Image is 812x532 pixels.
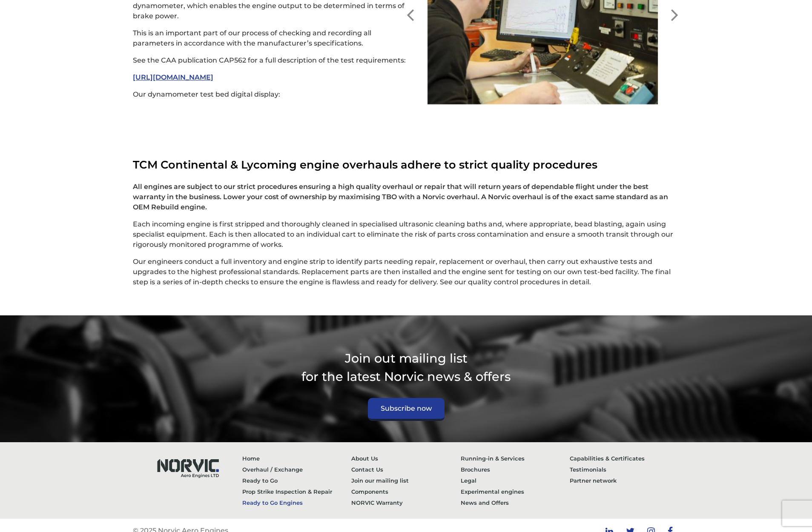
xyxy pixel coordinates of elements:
[242,497,352,508] a: Ready to Go Engines
[461,497,570,508] a: News and Offers
[461,475,570,486] a: Legal
[133,28,406,49] p: This is an important part of our process of checking and recording all parameters in accordance w...
[570,464,679,475] a: Testimonials
[133,257,679,287] p: Our engineers conduct a full inventory and engine strip to identify parts needing repair, replace...
[570,453,679,464] a: Capabilities & Certificates
[133,55,406,66] p: See the CAA publication CAP562 for a full description of the test requirements:
[406,4,415,13] button: Previous
[351,464,461,475] a: Contact Us
[149,453,226,482] img: Norvic Aero Engines logo
[461,464,570,475] a: Brochures
[133,158,597,171] span: TCM Continental & Lycoming engine overhauls adhere to strict quality procedures
[368,398,445,421] a: Subscribe now
[351,475,461,486] a: Join our mailing list
[242,464,352,475] a: Overhaul / Exchange
[133,349,679,386] p: Join out mailing list for the latest Norvic news & offers
[242,475,352,486] a: Ready to Go
[351,497,461,508] a: NORVIC Warranty
[133,219,679,250] p: Each incoming engine is first stripped and thoroughly cleaned in specialised ultrasonic cleaning ...
[671,4,679,13] button: Next
[133,89,406,100] p: Our dynamometer test bed digital display:
[461,453,570,464] a: Running-in & Services
[242,486,352,497] a: Prop Strike Inspection & Repair
[570,475,679,486] a: Partner network
[242,453,352,464] a: Home
[351,486,461,497] a: Components
[351,453,461,464] a: About Us
[133,183,668,211] strong: All engines are subject to our strict procedures ensuring a high quality overhaul or repair that ...
[461,486,570,497] a: Experimental engines
[133,73,213,81] a: [URL][DOMAIN_NAME]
